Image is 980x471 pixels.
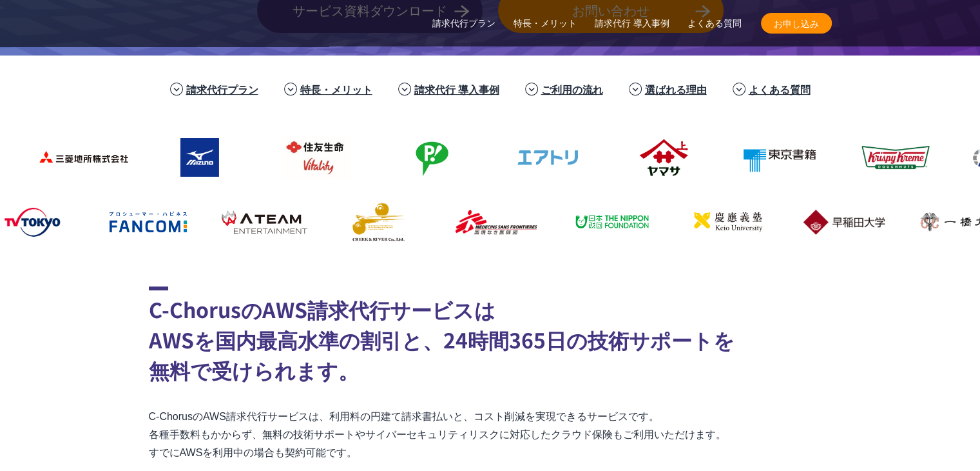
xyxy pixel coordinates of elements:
[668,196,771,248] img: 慶應義塾
[140,132,243,183] img: ミズノ
[88,196,191,248] img: ファンコミュニケーションズ
[784,196,887,248] img: 早稲田大学
[604,132,707,183] img: ヤマサ醤油
[149,408,832,462] p: C-ChorusのAWS請求代行サービスは、利用料の円建て請求書払いと、コスト削減を実現できるサービスです。 各種手数料もかからず、無料の技術サポートやサイバーセキュリティリスクに対応したクラウ...
[204,196,307,248] img: エイチーム
[414,81,499,97] a: 請求代行 導入事例
[761,13,832,34] a: お申し込み
[372,132,475,183] img: フジモトHD
[498,1,724,20] span: お問い合わせ
[645,81,707,97] a: 選ばれる理由
[24,132,127,183] img: 三菱地所
[595,17,669,30] a: 請求代行 導入事例
[541,81,603,97] a: ご利用の流れ
[749,81,811,97] a: よくある質問
[687,17,742,30] a: よくある質問
[761,17,832,30] span: お申し込み
[720,132,823,183] img: 東京書籍
[149,286,832,385] h2: C-ChorusのAWS請求代行サービスは AWSを国内最高水準の割引と、24時間365日の技術サポートを 無料で受けられます。
[186,81,258,97] a: 請求代行プラン
[256,132,359,183] img: 住友生命保険相互
[514,17,577,30] a: 特長・メリット
[300,81,372,97] a: 特長・メリット
[257,1,483,20] span: サービス資料ダウンロード
[552,196,655,248] img: 日本財団
[432,17,495,30] a: 請求代行プラン
[436,196,539,248] img: 国境なき医師団
[836,132,939,183] img: クリスピー・クリーム・ドーナツ
[488,132,591,183] img: エアトリ
[320,196,423,248] img: クリーク・アンド・リバー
